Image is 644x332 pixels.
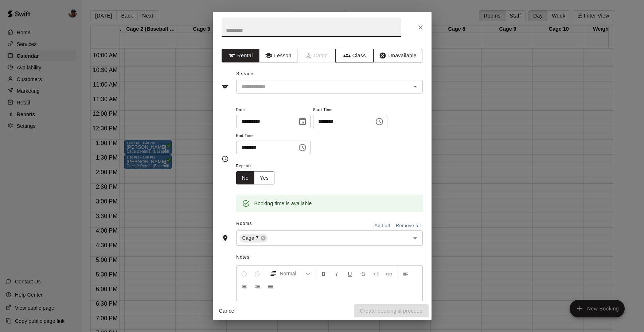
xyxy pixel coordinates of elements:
[370,267,382,280] button: Insert Code
[236,171,255,185] button: No
[251,280,264,293] button: Right Align
[222,234,229,242] svg: Rooms
[251,267,264,280] button: Redo
[372,114,387,129] button: Choose time, selected time is 10:00 AM
[238,267,250,280] button: Undo
[298,49,336,62] span: Camps can only be created in the Services page
[280,270,305,277] span: Normal
[239,234,262,242] span: Cage 7
[410,233,420,243] button: Open
[259,49,297,62] button: Lesson
[371,220,394,232] button: Add all
[357,267,369,280] button: Format Strikethrough
[236,105,311,115] span: Date
[344,267,356,280] button: Format Underline
[317,267,330,280] button: Format Bold
[295,114,310,129] button: Choose date, selected date is Sep 20, 2025
[313,105,387,115] span: Start Time
[254,197,312,210] div: Booking time is available
[222,155,229,163] svg: Timing
[254,171,274,185] button: Yes
[374,49,422,62] button: Unavailable
[236,221,252,226] span: Rooms
[394,220,423,232] button: Remove all
[236,71,253,76] span: Service
[216,304,239,318] button: Cancel
[222,83,229,90] svg: Service
[238,280,250,293] button: Center Align
[410,81,420,92] button: Open
[383,267,395,280] button: Insert Link
[236,161,281,171] span: Repeats
[335,49,374,62] button: Class
[236,131,311,141] span: End Time
[295,140,310,155] button: Choose time, selected time is 12:00 PM
[222,49,260,62] button: Rental
[239,234,268,243] div: Cage 7
[399,267,412,280] button: Left Align
[236,252,422,263] span: Notes
[267,267,314,280] button: Formatting Options
[264,280,277,293] button: Justify Align
[331,267,343,280] button: Format Italics
[414,21,427,34] button: Close
[236,171,275,185] div: outlined button group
